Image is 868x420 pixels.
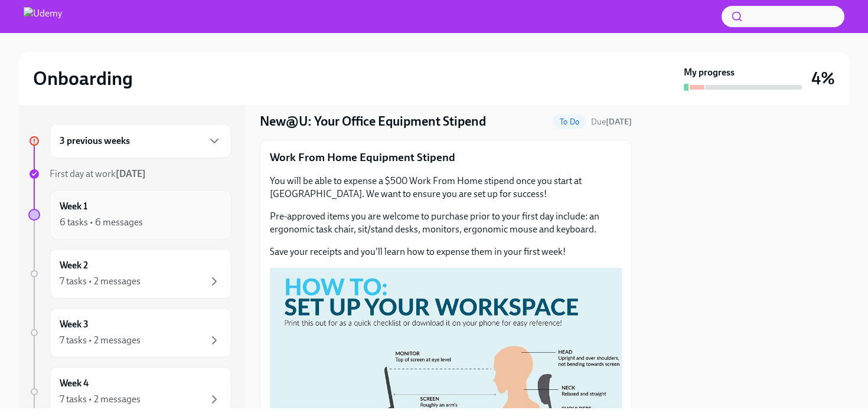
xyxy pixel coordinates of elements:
[591,117,632,127] span: Due
[60,334,141,347] div: 7 tasks • 2 messages
[28,249,231,298] a: Week 27 tasks • 2 messages
[28,308,231,357] a: Week 37 tasks • 2 messages
[270,150,622,165] p: Work From Home Equipment Stipend
[591,116,632,127] span: October 7th, 2025 10:00
[270,245,622,258] p: Save your receipts and you'll learn how to expense them in your first week!
[116,168,146,179] strong: [DATE]
[60,259,88,272] h6: Week 2
[50,124,231,158] div: 3 previous weeks
[606,117,632,127] strong: [DATE]
[60,377,89,390] h6: Week 4
[684,66,735,79] strong: My progress
[60,318,89,331] h6: Week 3
[270,175,622,201] p: You will be able to expense a $500 Work From Home stipend once you start at [GEOGRAPHIC_DATA]. We...
[60,216,143,229] div: 6 tasks • 6 messages
[50,168,146,179] span: First day at work
[270,210,622,236] p: Pre-approved items you are welcome to purchase prior to your first day include: an ergonomic task...
[28,367,231,416] a: Week 47 tasks • 2 messages
[24,7,62,26] img: Udemy
[28,168,231,181] a: First day at work[DATE]
[260,113,486,130] h4: New@U: Your Office Equipment Stipend
[811,68,835,89] h3: 4%
[60,393,141,406] div: 7 tasks • 2 messages
[28,190,231,239] a: Week 16 tasks • 6 messages
[60,275,141,288] div: 7 tasks • 2 messages
[553,117,586,126] span: To Do
[60,134,130,147] h6: 3 previous weeks
[33,67,133,90] h2: Onboarding
[60,200,87,213] h6: Week 1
